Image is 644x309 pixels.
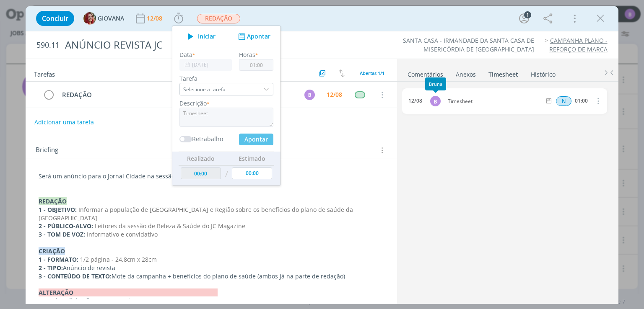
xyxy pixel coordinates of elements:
[197,14,240,23] span: REDAÇÃO
[39,297,95,305] strong: Data de solicitação:
[95,297,130,305] span: Escreva aqui
[339,70,345,77] img: arrow-down-up.svg
[327,92,342,98] div: 12/08
[179,152,223,165] th: Realizado
[360,70,384,76] span: Abertas 1/1
[42,15,68,22] span: Concluir
[556,96,571,106] div: Horas normais
[34,68,55,78] span: Tarefas
[39,230,85,238] strong: 3 - TOM DE VOZ:
[36,41,60,50] span: 590.11
[488,67,519,79] a: Timesheet
[39,206,77,214] strong: 1 - OBJETIVO:
[179,50,192,59] label: Data
[192,134,223,143] label: Retrabalho
[36,145,58,156] span: Briefing
[39,222,93,230] strong: 2 - PÚBLICO-ALVO:
[197,13,241,24] button: REDAÇÃO
[239,134,273,145] button: Apontar
[61,35,366,55] div: ANÚNCIO REVISTA JC
[517,12,531,25] button: 1
[430,96,441,106] div: B
[179,74,273,83] label: Tarefa
[39,255,78,263] strong: 1 - FORMATO:
[407,67,444,79] a: Comentários
[39,172,384,180] p: Será um anúncio para o Jornal Cidade na sessão de Saúde & Beleza
[83,12,124,25] button: GGIOVANA
[34,115,94,130] button: Adicionar uma tarefa
[39,272,384,281] p: Mote da campanha + benefícios do plano de saúde (ambos já na parte de redação)
[39,264,384,272] p: Anúncio de revista
[429,81,442,87] div: Bruna
[179,59,232,71] input: Data
[403,36,534,53] a: SANTA CASA - IRMANDADE DA SANTA CASA DE MISERICÓRDIA DE [GEOGRAPHIC_DATA]
[39,206,355,222] span: Informar a população de [GEOGRAPHIC_DATA] e Região sobre os benefícios do plano de saúde da [GEOG...
[39,272,112,280] strong: 3 - CONTEÚDO DE TEXTO:
[39,288,218,296] strong: ALTERAÇÃO
[223,165,230,183] td: /
[80,255,157,263] span: 1/2 página - 24,8cm x 28cm
[239,50,256,59] label: Horas
[408,98,422,104] div: 12/08
[549,36,608,53] a: CAMPANHA PLANO - REFORÇO DE MARCA
[98,15,124,21] span: GIOVANA
[87,230,158,238] span: Informativo e convidativo
[39,264,63,272] strong: 2 - TIPO:
[26,6,618,304] div: dialog
[95,222,245,230] span: Leitores da sessão de Beleza & Saúde do JC Magazine
[304,90,315,100] div: B
[198,33,216,39] span: Iniciar
[39,197,67,205] strong: REDAÇÃO
[183,31,216,42] button: Iniciar
[304,88,316,101] button: B
[575,98,588,104] div: 01:00
[36,11,74,26] button: Concluir
[236,32,271,41] button: Apontar
[179,99,207,108] label: Descrição
[556,96,571,106] span: N
[230,152,275,165] th: Estimado
[456,70,476,79] div: Anexos
[147,15,164,21] div: 12/08
[524,11,531,18] div: 1
[39,247,65,255] strong: CRIAÇÃO
[83,12,96,25] img: G
[530,67,556,79] a: Histórico
[444,99,545,104] span: Timesheet
[58,90,296,100] div: REDAÇÃO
